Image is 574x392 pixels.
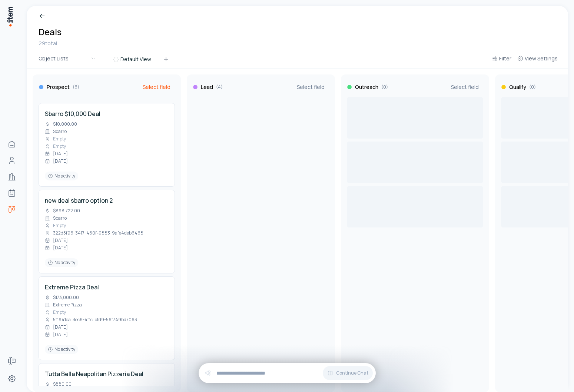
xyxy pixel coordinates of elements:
h4: Extreme Pizza Deal [45,283,99,292]
div: Sbarro [45,129,67,134]
div: $10,000.00 [45,121,77,127]
span: Empty [53,309,66,315]
div: 322d5f96-34f7-460f-9883-9afe4deb6468 [45,230,143,236]
a: Forms [4,353,19,368]
span: Empty [53,143,66,149]
button: Default View [110,55,156,68]
a: Settings [4,371,19,386]
a: Agents [4,186,19,200]
span: ( 4 ) [216,84,223,90]
span: View Settings [525,55,558,62]
span: Select field [451,83,479,91]
div: No activity [45,172,78,180]
h1: Deals [39,26,62,38]
a: Home [4,137,19,152]
div: [DATE] [45,237,68,243]
div: 29 total [39,39,62,47]
div: [DATE] [45,245,68,251]
span: Empty [53,223,66,229]
div: Sbarro [45,215,67,221]
button: View Settings [514,54,561,67]
div: Extreme Pizza Deal$173,000.00Extreme PizzaEmpty5f1941ca-3ec6-4f1c-bfd9-56f749bd7063[DATE][DATE]No... [39,276,175,360]
a: Extreme Pizza Deal$173,000.00Extreme PizzaEmpty5f1941ca-3ec6-4f1c-bfd9-56f749bd7063[DATE][DATE]No... [45,283,169,354]
h3: Prospect [47,83,70,91]
span: Continue Chat [336,370,368,376]
span: Filter [499,55,511,62]
h3: Lead [201,83,213,91]
a: Breadcrumb [39,12,76,20]
a: Companies [4,169,19,184]
h4: Tutta Bella Neapolitan Pizzeria Deal [45,369,143,378]
div: [DATE] [45,158,68,164]
h3: Outreach [355,83,378,91]
div: [DATE] [45,324,68,330]
div: new deal sbarro option 2$898,722.00SbarroEmpty322d5f96-34f7-460f-9883-9afe4deb6468[DATE][DATE]No ... [39,190,175,273]
a: deals [4,202,19,217]
span: Empty [53,136,66,142]
div: $898,722.00 [45,208,80,214]
a: Contacts [4,153,19,168]
div: No activity [45,345,78,354]
a: Sbarro $10,000 Deal$10,000.00SbarroEmptyEmpty[DATE][DATE]No activity [45,109,169,180]
div: No activity [45,258,78,267]
div: Extreme Pizza [45,302,82,308]
p: Breadcrumb [46,12,76,20]
h3: Qualify [509,83,526,91]
button: Continue Chat [323,366,373,380]
div: 5f1941ca-3ec6-4f1c-bfd9-56f749bd7063 [45,317,137,323]
span: Select field [297,83,325,91]
span: ( 6 ) [73,84,79,90]
h4: new deal sbarro option 2 [45,196,113,205]
div: $880.00 [45,381,72,387]
div: [DATE] [45,151,68,157]
span: ( 0 ) [381,84,388,90]
div: Continue Chat [199,363,376,383]
span: Select field [143,83,170,91]
span: ( 0 ) [529,84,536,90]
div: Sbarro $10,000 Deal$10,000.00SbarroEmptyEmpty[DATE][DATE]No activity [39,103,175,187]
button: Filter [489,54,514,67]
div: [DATE] [45,332,68,338]
h4: Sbarro $10,000 Deal [45,109,100,118]
a: new deal sbarro option 2$898,722.00SbarroEmpty322d5f96-34f7-460f-9883-9afe4deb6468[DATE][DATE]No ... [45,196,169,267]
img: Item Brain Logo [6,6,13,27]
div: $173,000.00 [45,295,79,300]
